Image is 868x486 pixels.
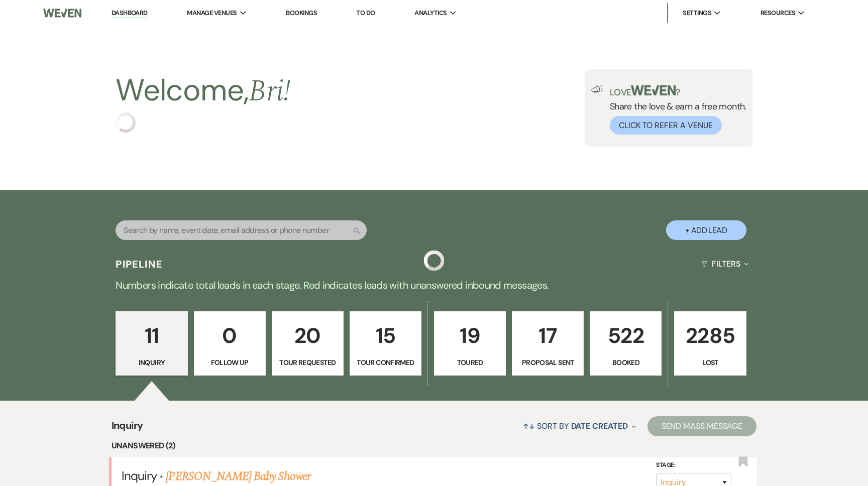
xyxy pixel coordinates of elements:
p: Love ? [610,85,746,97]
span: Settings [683,8,711,18]
p: 17 [518,319,577,352]
li: Unanswered (2) [112,439,756,452]
p: Tour Requested [278,357,337,368]
span: Inquiry [112,418,143,439]
a: 0Follow Up [194,311,266,376]
button: + Add Lead [666,220,746,240]
a: 522Booked [590,311,662,376]
button: Send Mass Message [647,416,757,436]
a: Dashboard [112,9,148,18]
p: Tour Confirmed [356,357,415,368]
span: Inquiry [122,468,157,483]
a: 19Toured [434,311,506,376]
span: Manage Venues [187,8,237,18]
p: 2285 [681,319,739,352]
a: 15Tour Confirmed [350,311,421,376]
p: Numbers indicate total leads in each stage. Red indicates leads with unanswered inbound messages. [72,277,796,293]
p: 20 [278,319,337,352]
span: Analytics [414,8,447,18]
a: Bookings [286,9,317,17]
a: 17Proposal Sent [512,311,584,376]
span: ↑↓ [523,421,535,431]
p: 0 [200,319,259,352]
img: loading spinner [424,251,444,271]
a: To Do [356,9,375,17]
img: Weven Logo [43,3,81,24]
p: Follow Up [200,357,259,368]
a: 11Inquiry [116,311,187,376]
button: Sort By Date Created [519,413,639,439]
img: loading spinner [116,112,136,133]
p: Lost [681,357,739,368]
p: 15 [356,319,415,352]
div: Share the love & earn a free month. [604,85,746,135]
img: loud-speaker-illustration.svg [591,85,604,93]
h3: Pipeline [116,257,163,271]
button: Filters [697,251,752,277]
button: Click to Refer a Venue [610,116,722,135]
span: Bri ! [249,68,290,114]
a: 2285Lost [674,311,746,376]
p: 11 [122,319,181,352]
span: Date Created [571,421,628,431]
p: Proposal Sent [518,357,577,368]
a: 20Tour Requested [272,311,344,376]
label: Stage: [656,460,731,471]
p: Booked [596,357,655,368]
img: weven-logo-green.svg [631,85,676,95]
p: Toured [441,357,499,368]
p: 522 [596,319,655,352]
p: 19 [441,319,499,352]
span: Resources [761,8,795,18]
h2: Welcome, [116,69,290,112]
input: Search by name, event date, email address or phone number [116,220,367,240]
p: Inquiry [122,357,181,368]
a: [PERSON_NAME] Baby Shower [166,467,310,485]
